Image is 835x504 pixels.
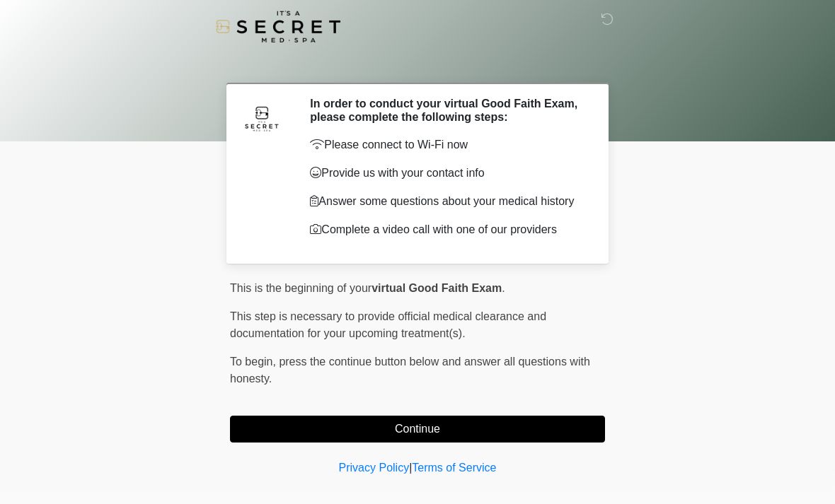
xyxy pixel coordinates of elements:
span: press the continue button below and answer all questions with honesty. [230,356,590,385]
p: Answer some questions about your medical history [310,193,584,210]
p: Provide us with your contact info [310,165,584,182]
a: | [409,462,412,474]
p: Please connect to Wi-Fi now [310,136,584,153]
a: Privacy Policy [339,462,410,474]
p: Complete a video call with one of our providers [310,221,584,238]
span: To begin, [230,356,279,368]
h1: ‎ ‎ [219,51,616,77]
img: It's A Secret Med Spa Logo [216,11,340,42]
span: This is the beginning of your [230,282,372,294]
span: This step is necessary to provide official medical clearance and documentation for your upcoming ... [230,310,546,339]
span: . [502,282,505,294]
a: Terms of Service [412,462,496,474]
h2: In order to conduct your virtual Good Faith Exam, please complete the following steps: [310,97,584,124]
img: Agent Avatar [241,97,283,139]
button: Continue [230,416,605,443]
strong: virtual Good Faith Exam [372,282,502,294]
